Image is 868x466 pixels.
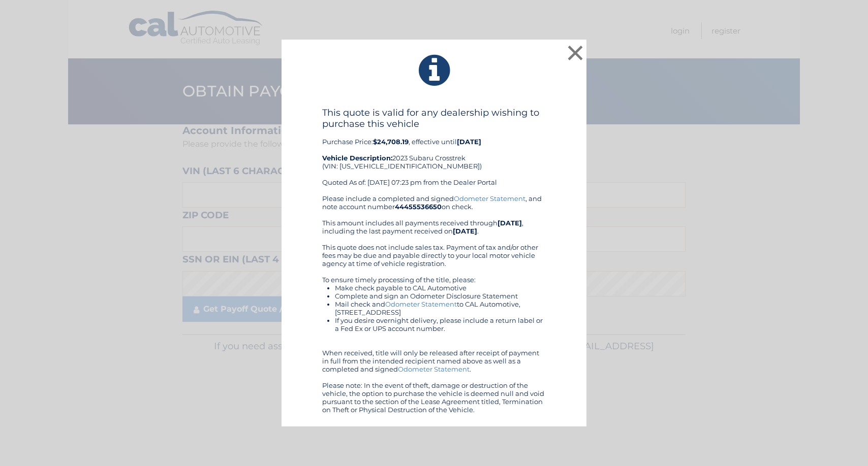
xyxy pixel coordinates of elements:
[335,300,546,316] li: Mail check and to CAL Automotive, [STREET_ADDRESS]
[453,227,477,235] b: [DATE]
[335,316,546,332] li: If you desire overnight delivery, please include a return label or a Fed Ex or UPS account number.
[454,194,525,203] a: Odometer Statement
[498,219,522,227] b: [DATE]
[565,43,585,63] button: ×
[335,292,546,300] li: Complete and sign an Odometer Disclosure Statement
[385,300,457,308] a: Odometer Statement
[322,194,546,414] div: Please include a completed and signed , and note account number on check. This amount includes al...
[322,107,546,129] h4: This quote is valid for any dealership wishing to purchase this vehicle
[457,138,481,146] b: [DATE]
[373,138,409,146] b: $24,708.19
[398,365,470,373] a: Odometer Statement
[395,203,442,211] b: 44455536650
[335,284,546,292] li: Make check payable to CAL Automotive
[322,107,546,194] div: Purchase Price: , effective until 2023 Subaru Crosstrek (VIN: [US_VEHICLE_IDENTIFICATION_NUMBER])...
[322,154,392,162] strong: Vehicle Description:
